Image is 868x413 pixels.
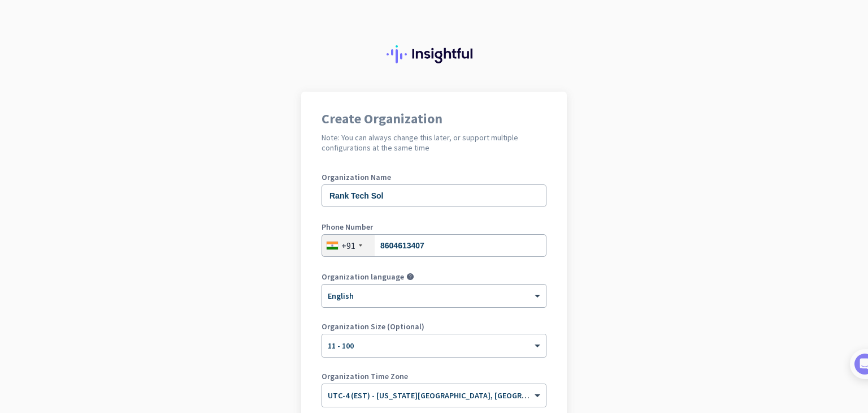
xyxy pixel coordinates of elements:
label: Organization Size (Optional) [322,322,546,330]
label: Phone Number [322,223,546,231]
input: 74104 10123 [322,234,546,257]
label: Organization Name [322,173,546,181]
input: What is the name of your organization? [322,184,546,207]
div: +91 [341,240,355,251]
label: Organization Time Zone [322,372,546,380]
h2: Note: You can always change this later, or support multiple configurations at the same time [322,132,546,153]
label: Organization language [322,273,404,281]
img: Insightful [387,45,481,63]
i: help [406,273,414,281]
h1: Create Organization [322,112,546,126]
